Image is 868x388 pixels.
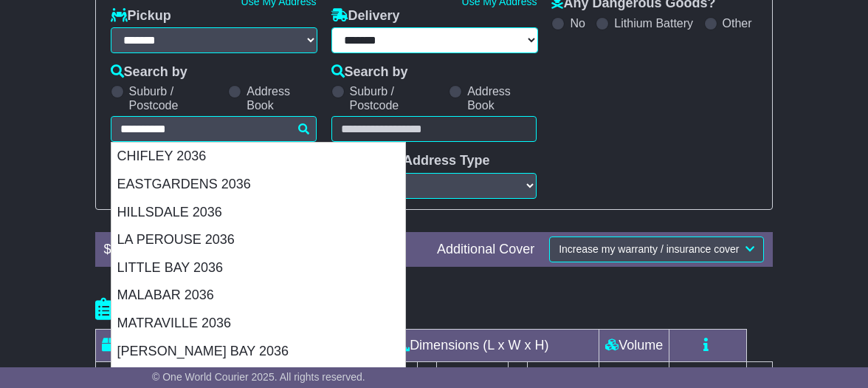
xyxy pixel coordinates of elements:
[95,297,280,321] h4: Package details |
[111,226,405,254] div: LA PEROUSE 2036
[111,254,405,282] div: LITTLE BAY 2036
[129,84,221,112] label: Suburb / Postcode
[599,330,669,362] td: Volume
[346,330,599,362] td: Dimensions (L x W x H)
[331,64,408,81] label: Search by
[111,338,405,366] div: [PERSON_NAME] BAY 2036
[95,330,218,362] td: Type
[331,8,400,24] label: Delivery
[111,143,405,171] div: CHIFLEY 2036
[111,64,187,81] label: Search by
[111,199,405,227] div: HILLSDALE 2036
[247,84,316,112] label: Address Book
[350,84,442,112] label: Suburb / Postcode
[723,16,752,30] label: Other
[614,16,693,30] label: Lithium Battery
[97,242,430,258] div: $ FreightSafe warranty included
[559,243,739,255] span: Increase my warranty / insurance cover
[111,171,405,199] div: EASTGARDENS 2036
[331,153,490,169] label: Delivery Address Type
[111,8,171,24] label: Pickup
[549,236,764,262] button: Increase my warranty / insurance cover
[152,371,365,383] span: © One World Courier 2025. All rights reserved.
[111,310,405,338] div: MATRAVILLE 2036
[430,242,542,258] div: Additional Cover
[467,84,537,112] label: Address Book
[111,282,405,310] div: MALABAR 2036
[570,16,585,30] label: No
